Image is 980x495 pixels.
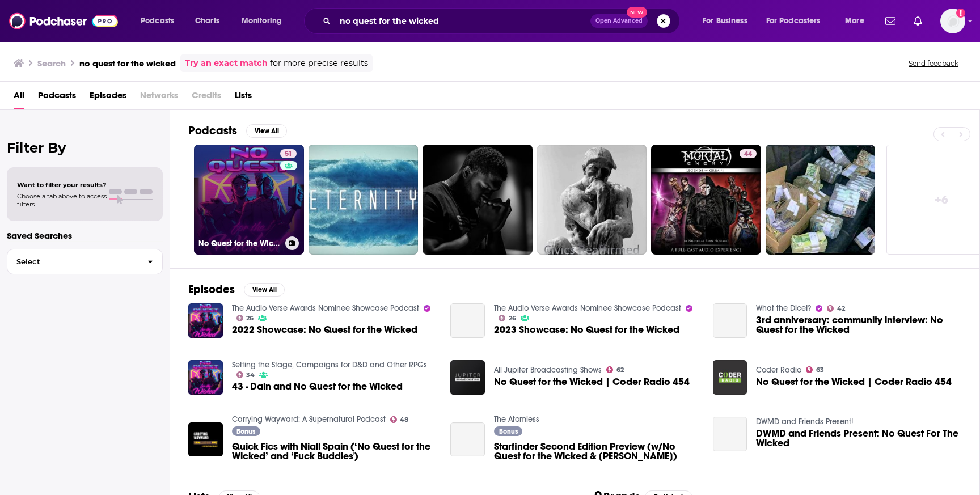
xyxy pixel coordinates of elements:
a: 44 [740,149,757,158]
h3: No Quest for the Wicked [198,239,281,248]
a: 51No Quest for the Wicked [194,145,304,255]
h2: Podcasts [188,124,237,138]
span: More [845,13,864,29]
a: The Atomless [494,414,539,424]
a: 2023 Showcase: No Quest for the Wicked [494,325,679,335]
span: Bonus [236,428,255,435]
a: 2022 Showcase: No Quest for the Wicked [232,325,417,335]
button: open menu [234,12,297,30]
span: 62 [616,367,624,373]
a: 3rd anniversary: community interview: No Quest for the Wicked [713,303,747,338]
a: Setting the Stage, Campaigns for D&D and Other RPGs [232,360,427,370]
span: Bonus [499,428,518,435]
span: 44 [744,149,752,160]
a: 42 [827,305,845,312]
span: 51 [285,149,292,160]
a: Lists [235,86,252,109]
span: 34 [246,373,255,378]
span: Charts [195,13,219,29]
h3: Search [37,58,66,69]
button: open menu [695,12,762,30]
span: Open Advanced [595,18,643,24]
span: Logged in as Pickaxe [940,9,965,33]
img: User Profile [940,9,965,33]
span: Podcasts [141,13,174,29]
a: No Quest for the Wicked | Coder Radio 454 [756,377,952,387]
img: Quick Fics with Niall Spain (‘No Quest for the Wicked’ and ‘Fuck Buddies') [188,422,223,457]
a: Carrying Wayward: A Supernatural Podcast [232,414,386,424]
img: No Quest for the Wicked | Coder Radio 454 [450,360,485,395]
span: No Quest for the Wicked | Coder Radio 454 [494,377,690,387]
span: 42 [837,306,845,311]
a: 26 [499,315,516,321]
div: Search podcasts, credits, & more... [315,8,691,34]
a: 43 - Dain and No Quest for the Wicked [232,382,403,391]
button: open menu [837,12,878,30]
a: 3rd anniversary: community interview: No Quest for the Wicked [756,315,961,335]
span: For Business [703,13,747,29]
img: Podchaser - Follow, Share and Rate Podcasts [9,10,118,32]
span: All [14,86,24,109]
span: Starfinder Second Edition Preview (w/No Quest for the Wicked & [PERSON_NAME]) [494,442,699,461]
svg: Add a profile image [956,9,965,18]
a: Podcasts [38,86,76,109]
a: 2022 Showcase: No Quest for the Wicked [188,303,223,338]
a: 63 [806,366,824,373]
a: Try an exact match [185,57,268,70]
input: Search podcasts, credits, & more... [335,12,590,30]
a: 26 [236,315,254,321]
button: open menu [759,12,837,30]
a: 2023 Showcase: No Quest for the Wicked [450,303,485,338]
a: 43 - Dain and No Quest for the Wicked [188,360,223,395]
a: DWMD and Friends Present! [756,417,853,426]
a: Starfinder Second Edition Preview (w/No Quest for the Wicked & Jenny Jarzabski) [450,422,485,457]
img: No Quest for the Wicked | Coder Radio 454 [713,360,747,395]
span: for more precise results [270,57,368,70]
span: Credits [192,86,221,109]
p: Saved Searches [7,230,163,241]
span: 26 [509,316,516,321]
a: Show notifications dropdown [909,11,927,31]
a: PodcastsView All [188,124,287,138]
span: Monitoring [242,13,282,29]
h2: Episodes [188,282,235,297]
span: 26 [246,316,254,321]
h2: Filter By [7,139,163,156]
button: Show profile menu [940,9,965,33]
a: Show notifications dropdown [881,11,900,31]
span: Choose a tab above to access filters. [17,192,107,208]
a: What the Dice!? [756,303,811,313]
a: Episodes [90,86,126,109]
a: DWMD and Friends Present: No Quest For The Wicked [713,417,747,451]
button: View All [246,124,287,138]
span: Want to filter your results? [17,181,107,189]
span: 48 [400,417,408,422]
a: 62 [606,366,624,373]
span: For Podcasters [766,13,821,29]
a: 48 [390,416,409,423]
a: 51 [280,149,297,158]
a: Starfinder Second Edition Preview (w/No Quest for the Wicked & Jenny Jarzabski) [494,442,699,461]
a: The Audio Verse Awards Nominee Showcase Podcast [232,303,419,313]
a: The Audio Verse Awards Nominee Showcase Podcast [494,303,681,313]
button: View All [244,283,285,297]
a: 44 [651,145,761,255]
a: All Jupiter Broadcasting Shows [494,365,602,375]
h3: no quest for the wicked [79,58,176,69]
a: Quick Fics with Niall Spain (‘No Quest for the Wicked’ and ‘Fuck Buddies') [232,442,437,461]
span: Networks [140,86,178,109]
a: EpisodesView All [188,282,285,297]
span: New [627,7,647,18]
a: Charts [188,12,226,30]
a: Coder Radio [756,365,801,375]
